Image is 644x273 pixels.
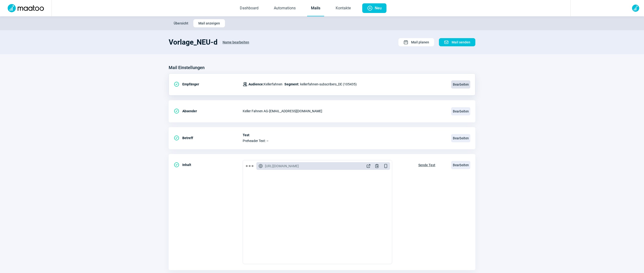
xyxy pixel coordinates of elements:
[418,161,435,169] span: Sende Test
[248,81,282,87] span: Kellerfahnen
[362,3,386,13] button: Neu
[452,38,470,46] span: Mail senden
[243,133,445,137] span: Test
[248,82,264,86] span: Audience:
[169,19,193,27] button: Übersicht
[451,107,470,115] span: Bearbeiten
[270,0,299,16] a: Automations
[169,38,218,47] h1: Vorlage_NEU-d
[174,106,243,116] div: Absender
[243,106,445,116] div: Keller Fahnen AG - [EMAIL_ADDRESS][DOMAIN_NAME]
[218,38,254,47] button: Name bearbeiten
[307,0,324,16] a: Mails
[413,160,440,169] button: Sende Test
[243,79,357,89] div: kellerfahnen-subscribers_DE (105435)
[332,0,355,16] a: Kontakte
[5,4,47,12] img: Logo
[284,81,299,87] span: Segment:
[223,38,249,46] span: Name bearbeiten
[375,3,382,13] span: Neu
[198,19,220,27] span: Mail anzeigen
[174,79,243,89] div: Empfänger
[174,133,243,143] div: Betreff
[174,19,188,27] span: Übersicht
[193,19,225,27] button: Mail anzeigen
[411,38,429,46] span: Mail planen
[398,38,434,46] button: Mail planen
[451,80,470,89] span: Bearbeiten
[439,38,475,46] button: Mail senden
[169,64,205,71] h3: Mail Einstellungen
[236,0,262,16] a: Dashboard
[451,134,470,142] span: Bearbeiten
[243,139,445,143] span: Preheader Text: –
[632,5,639,12] img: avatar
[174,160,243,170] div: Inhalt
[265,164,299,168] span: [URL][DOMAIN_NAME]
[451,161,470,169] span: Bearbeiten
